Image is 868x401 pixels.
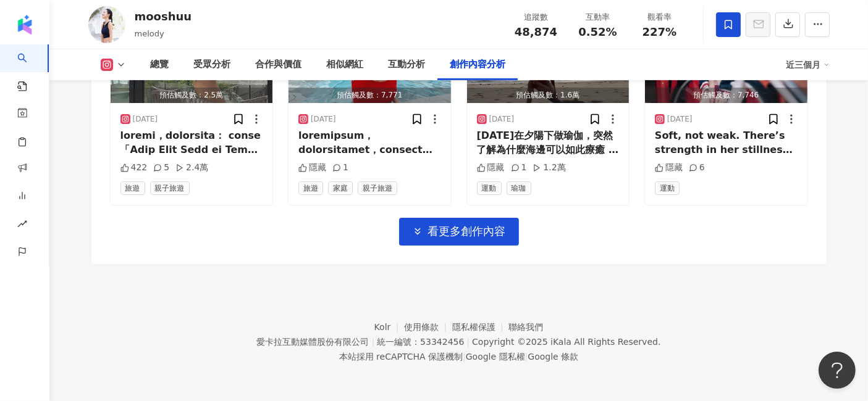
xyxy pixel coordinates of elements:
div: 1 [332,162,348,174]
div: 創作內容分析 [450,57,506,72]
div: 2.4萬 [175,162,208,174]
span: 親子旅遊 [150,181,190,195]
div: Copyright © 2025 All Rights Reserved. [472,337,660,347]
div: [DATE] [489,114,515,125]
div: 追蹤數 [513,11,560,23]
span: 0.52% [578,26,617,38]
div: 隱藏 [298,162,326,174]
div: [DATE] [667,114,693,125]
div: 預估觸及數：7,746 [645,88,807,103]
div: 觀看率 [636,11,683,23]
div: 愛卡拉互動媒體股份有限公司 [256,337,369,347]
a: iKala [550,337,571,347]
div: mooshuu [135,9,192,24]
div: 預估觸及數：7,771 [289,88,451,103]
div: 隱藏 [477,162,505,174]
span: | [525,352,528,362]
div: [DATE] [311,114,336,125]
div: 1.2萬 [533,162,565,174]
div: 合作與價值 [256,57,302,72]
span: 227% [643,26,677,38]
div: 6 [689,162,705,174]
span: | [466,337,470,347]
div: 預估觸及數：1.6萬 [467,88,630,103]
span: rise [17,212,27,239]
a: Google 條款 [528,352,578,362]
iframe: Help Scout Beacon - Open [819,352,856,389]
div: 預估觸及數：2.5萬 [111,88,273,103]
div: 近三個月 [786,55,830,75]
div: 受眾分析 [194,57,231,72]
span: | [371,337,374,347]
span: 親子旅遊 [358,181,397,195]
div: [DATE]在夕陽下做瑜伽，突然了解為什麼海邊可以如此療癒 海潮有節奏地起落，也能在瞬間澎湃，就像人生平凡中的起伏 沙，是經過千百年磨合而成；人，也是在時間中慢慢修煉 海，強大卻平靜，給予卻不求... [477,129,620,157]
a: 聯絡我們 [508,322,543,332]
a: Google 隱私權 [466,352,525,362]
div: 隱藏 [655,162,683,174]
span: 旅遊 [298,181,323,195]
span: 運動 [655,181,680,195]
div: 互動率 [575,11,622,23]
img: logo icon [15,15,35,35]
span: 48,874 [515,25,557,38]
span: | [463,352,466,362]
div: 總覽 [151,57,169,72]
span: melody [135,29,164,38]
div: 互動分析 [389,57,426,72]
span: 本站採用 reCAPTCHA 保護機制 [339,349,578,364]
div: 5 [153,162,169,174]
button: 看更多創作內容 [399,218,519,246]
div: 統一編號：53342456 [377,337,464,347]
div: loremi，dolorsita： conse「Adip Elit Sedd ei Temp Inc」。utlaboreetdol，magnaaliquaenim。 adminim，veniam... [120,129,263,157]
div: 相似網紅 [327,57,364,72]
div: 1 [511,162,527,174]
span: 旅遊 [120,181,145,195]
div: Soft, not weak. There’s strength in her stillness. @pedroshoes_taiwan 📸 @kellee_photo [655,129,798,157]
a: Kolr [374,322,404,332]
span: 看更多創作內容 [428,225,506,238]
div: loremipsum，dolorsitamet，consect～ adipiscingelit，seddo「eiusmod」，tempor！ incididuntutlaboree。dolore... [298,129,441,157]
a: search [17,44,42,93]
div: 422 [120,162,148,174]
a: 使用條款 [404,322,452,332]
a: 隱私權保護 [452,322,509,332]
div: [DATE] [133,114,158,125]
img: KOL Avatar [88,6,125,43]
span: 瑜珈 [507,181,531,195]
span: 運動 [477,181,502,195]
span: 家庭 [328,181,353,195]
